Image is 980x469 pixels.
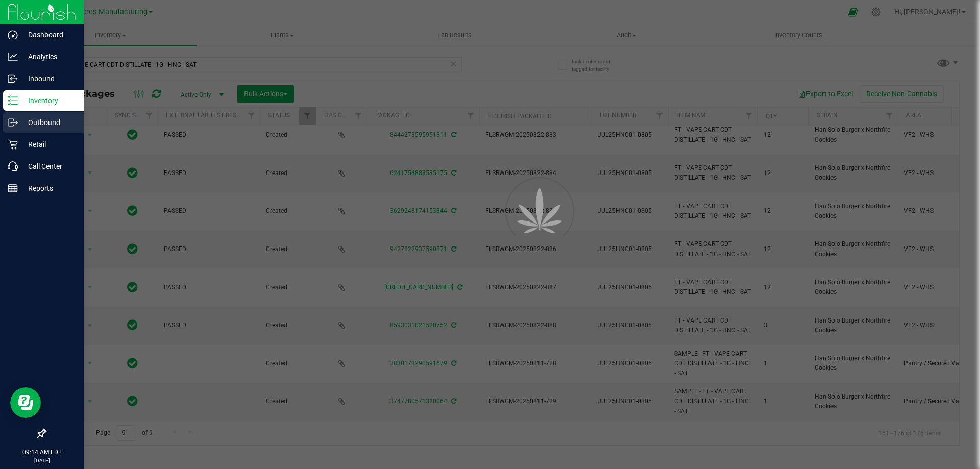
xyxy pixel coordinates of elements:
[18,182,79,194] p: Reports
[18,51,79,63] p: Analytics
[8,52,18,62] inline-svg: Analytics
[8,117,18,128] inline-svg: Outbound
[8,95,18,106] inline-svg: Inventory
[5,457,79,464] p: [DATE]
[18,160,79,172] p: Call Center
[8,139,18,150] inline-svg: Retail
[18,116,79,129] p: Outbound
[18,138,79,151] p: Retail
[8,73,18,84] inline-svg: Inbound
[8,183,18,193] inline-svg: Reports
[5,448,79,457] p: 09:14 AM EDT
[18,94,79,107] p: Inventory
[8,161,18,171] inline-svg: Call Center
[18,29,79,41] p: Dashboard
[18,72,79,85] p: Inbound
[8,30,18,40] inline-svg: Dashboard
[10,387,41,418] iframe: Resource center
